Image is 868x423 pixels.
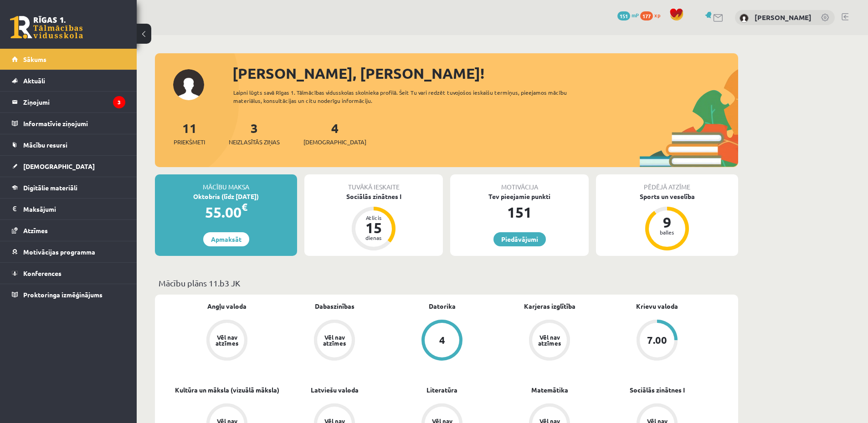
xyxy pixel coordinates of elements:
[23,226,48,234] span: Atzīmes
[596,192,738,201] div: Sports un veselība
[229,138,280,147] span: Neizlasītās ziņas
[229,120,280,147] a: 3Neizlasītās ziņas
[617,11,630,20] span: 151
[304,192,443,201] div: Sociālās zinātnes I
[12,49,125,70] a: Sākums
[439,335,445,345] div: 4
[12,220,125,241] a: Atzīmes
[311,385,359,395] a: Latviešu valoda
[596,174,738,192] div: Pēdējā atzīme
[632,11,639,19] span: mP
[537,334,562,346] div: Vēl nav atzīmes
[23,290,103,299] span: Proktoringa izmēģinājums
[450,201,589,223] div: 151
[493,232,546,246] a: Piedāvājumi
[429,301,456,311] a: Datorika
[23,199,125,219] legend: Maksājumi
[233,88,583,105] div: Laipni lūgts savā Rīgas 1. Tālmācības vidusskolas skolnieka profilā. Šeit Tu vari redzēt tuvojošo...
[23,113,125,134] legend: Informatīvie ziņojumi
[315,301,354,311] a: Dabaszinības
[496,320,603,362] a: Vēl nav atzīmes
[12,199,125,219] a: Maksājumi
[12,241,125,262] a: Motivācijas programma
[740,14,749,23] img: Viktorija Romulāne
[23,248,95,256] span: Motivācijas programma
[23,141,67,149] span: Mācību resursi
[12,177,125,198] a: Digitālie materiāli
[214,334,240,346] div: Vēl nav atzīmes
[159,277,734,289] p: Mācību plāns 11.b3 JK
[12,134,125,155] a: Mācību resursi
[12,70,125,91] a: Aktuāli
[647,335,667,345] div: 7.00
[113,96,125,108] i: 3
[360,220,387,235] div: 15
[23,92,125,112] legend: Ziņojumi
[360,235,387,240] div: dienas
[450,174,589,192] div: Motivācija
[155,174,297,192] div: Mācību maksa
[241,200,247,214] span: €
[426,385,457,395] a: Literatūra
[524,301,575,311] a: Karjeras izglītība
[174,138,205,147] span: Priekšmeti
[322,334,347,346] div: Vēl nav atzīmes
[12,263,125,284] a: Konferences
[304,192,443,252] a: Sociālās zinātnes I Atlicis 15 dienas
[304,174,443,192] div: Tuvākā ieskaite
[175,385,279,395] a: Kultūra un māksla (vizuālā māksla)
[388,320,496,362] a: 4
[174,120,205,147] a: 11Priekšmeti
[155,192,297,201] div: Oktobris (līdz [DATE])
[450,192,589,201] div: Tev pieejamie punkti
[12,156,125,177] a: [DEMOGRAPHIC_DATA]
[303,138,366,147] span: [DEMOGRAPHIC_DATA]
[596,192,738,252] a: Sports un veselība 9 balles
[23,183,77,192] span: Digitālie materiāli
[10,16,83,39] a: Rīgas 1. Tālmācības vidusskola
[303,120,366,147] a: 4[DEMOGRAPHIC_DATA]
[630,385,685,395] a: Sociālās zinātnes I
[360,215,387,220] div: Atlicis
[207,301,247,311] a: Angļu valoda
[12,284,125,305] a: Proktoringa izmēģinājums
[640,11,665,19] a: 177 xp
[23,55,46,63] span: Sākums
[617,11,639,19] a: 151 mP
[12,113,125,134] a: Informatīvie ziņojumi
[653,229,681,235] div: balles
[155,201,297,223] div: 55.00
[636,301,678,311] a: Krievu valoda
[603,320,711,362] a: 7.00
[640,11,653,20] span: 177
[531,385,568,395] a: Matemātika
[755,13,812,22] a: [PERSON_NAME]
[23,76,45,85] span: Aktuāli
[203,232,249,246] a: Apmaksāt
[23,162,95,170] span: [DEMOGRAPHIC_DATA]
[653,215,681,229] div: 9
[281,320,388,362] a: Vēl nav atzīmes
[232,62,738,84] div: [PERSON_NAME], [PERSON_NAME]!
[12,92,125,112] a: Ziņojumi3
[173,320,281,362] a: Vēl nav atzīmes
[654,11,660,19] span: xp
[23,269,62,277] span: Konferences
